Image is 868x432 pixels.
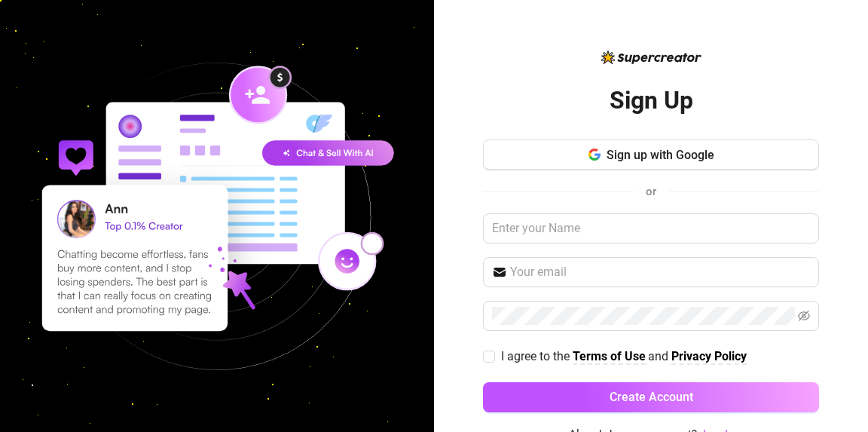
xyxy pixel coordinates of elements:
[483,139,819,170] button: Sign up with Google
[648,349,671,363] span: and
[483,213,819,244] input: Enter your Name
[483,382,819,412] button: Create Account
[601,51,701,64] img: logo-BBDzfeDw.svg
[671,349,747,363] strong: Privacy Policy
[607,148,714,162] span: Sign up with Google
[798,310,810,322] span: eye-invisible
[510,263,810,281] input: Your email
[646,185,656,198] span: or
[671,349,747,365] a: Privacy Policy
[573,349,646,365] a: Terms of Use
[501,349,573,363] span: I agree to the
[610,85,693,116] h2: Sign Up
[610,390,693,404] span: Create Account
[573,349,646,363] strong: Terms of Use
